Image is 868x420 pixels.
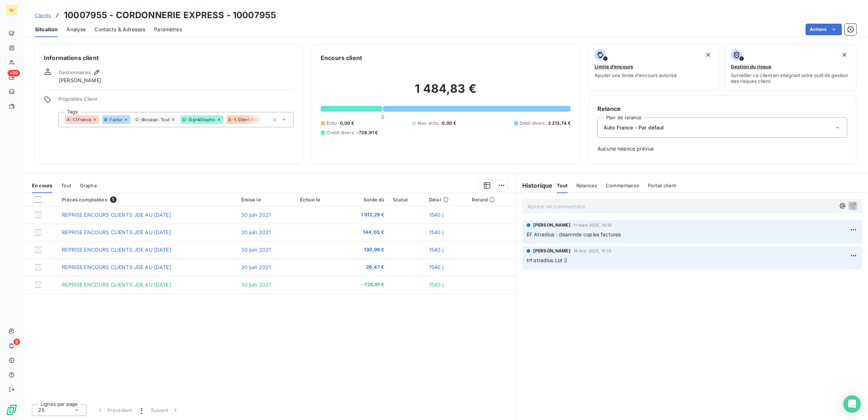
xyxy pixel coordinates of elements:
span: 1540 j [429,247,443,253]
div: Émise le [241,197,291,203]
span: D- Sign&Graphic [183,117,215,122]
button: Suivant [147,403,183,418]
span: 0,00 € [442,120,456,127]
span: Propriétés Client [58,96,294,106]
span: 26,47 € [344,264,385,271]
span: Relances [576,183,597,188]
span: 30 juin 2021 [241,229,271,235]
span: 1 [141,407,142,414]
span: Graphe [80,183,97,188]
a: Clients [35,12,51,19]
span: B- Factor [104,117,122,122]
span: -728,91 € [357,129,378,136]
span: Surveiller ce client en intégrant votre outil de gestion des risques client. [731,72,850,84]
span: Limite d’encours [595,64,633,69]
button: 1 [136,403,147,418]
span: C- Blocage : Tout [135,117,170,122]
span: 1 912,29 € [344,211,385,219]
span: REPRISE ENCOURS CLIENTS JDE AU [DATE] [62,212,171,218]
span: Analyse [66,26,86,33]
span: Crédit divers [326,129,354,136]
div: Pièces comptables [62,196,232,203]
button: Actions [806,24,842,35]
span: 1540 j [429,212,443,218]
span: Non-échu [418,120,439,127]
span: E- 1. Client Final [228,117,260,122]
span: 0,00 € [340,120,354,127]
span: 0 [381,114,384,120]
span: 30 juin 2021 [241,264,271,270]
span: -728,91 € [344,281,385,288]
span: 11 mars 2025, 16:18 [573,223,612,227]
h6: Relance [597,104,847,113]
h6: Historique [516,181,553,190]
span: Commentaires [606,183,639,188]
button: Précédent [92,403,136,418]
span: Portail client [648,183,676,188]
h6: Encours client [321,53,362,62]
span: REPRISE ENCOURS CLIENTS JDE AU [DATE] [62,264,171,270]
span: Tout [61,183,71,188]
h6: Informations client [44,53,294,62]
span: 30 juin 2021 [241,281,271,288]
span: Ajouter une limite d’encours autorisé [595,72,677,78]
span: 1540 j [429,281,443,288]
span: [PERSON_NAME] [533,222,571,228]
span: 30 juin 2021 [241,247,271,253]
span: Paramètres [154,26,182,33]
div: Open Intercom Messenger [843,395,861,413]
span: [PERSON_NAME] [533,248,571,254]
span: 1540 j [429,264,443,270]
button: Gestion du risqueSurveiller ce client en intégrant votre outil de gestion des risques client. [725,44,856,91]
span: Situation [35,26,58,33]
h2: 1 484,83 € [321,81,571,103]
span: Débit divers [520,120,545,127]
span: Gestionnaires [59,69,91,75]
span: 1540 j [429,229,443,235]
span: Contacts & Adresses [94,26,145,33]
span: EF Atradius : deamnde copies factures [527,231,621,237]
div: Solde dû [344,197,385,203]
span: 2 213,74 € [548,120,571,127]
span: REPRISE ENCOURS CLIENTS JDE AU [DATE] [62,281,171,288]
span: 25 [38,407,44,414]
button: Limite d’encoursAjouter une limite d’encours autorisé [588,44,720,91]
span: trf atradius Lot 2 [527,257,568,263]
span: Clients [35,12,51,18]
span: 144,00 € [344,229,385,236]
span: 30 juin 2021 [241,212,271,218]
div: Statut [393,197,420,203]
span: [PERSON_NAME] [59,77,101,84]
input: Ajouter une valeur [263,116,269,123]
span: REPRISE ENCOURS CLIENTS JDE AU [DATE] [62,229,171,235]
div: GI [6,4,17,16]
h3: 10007955 - CORDONNERIE EXPRESS - 10007955 [64,9,276,22]
div: Échue le [300,197,336,203]
span: Aucune relance prévue [597,145,847,152]
span: Tout [557,183,568,188]
span: 130,98 € [344,246,385,253]
span: Échu [326,120,337,127]
span: REPRISE ENCOURS CLIENTS JDE AU [DATE] [62,247,171,253]
img: Logo LeanPay [6,404,17,416]
span: 5 [110,196,117,203]
div: Délai [429,197,463,203]
span: 9 [13,339,20,345]
span: 18 févr. 2025, 15:15 [573,249,611,253]
div: Retard [472,197,512,203]
span: Gestion du risque [731,64,771,69]
span: Auto France - Par défaut [604,124,664,131]
span: A- 1.1 France [67,117,91,122]
span: En cours [32,183,52,188]
span: +99 [8,70,20,76]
